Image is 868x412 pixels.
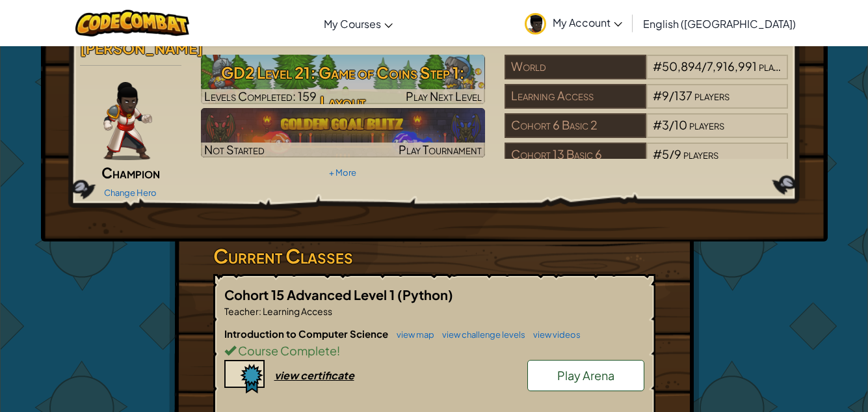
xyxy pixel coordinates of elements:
[329,167,356,178] a: + More
[683,146,718,161] span: players
[224,360,265,394] img: certificate-icon.png
[236,343,337,358] span: Course Complete
[201,108,485,158] a: Not StartedPlay Tournament
[317,6,399,41] a: My Courses
[505,84,646,109] div: Learning Access
[505,55,646,79] div: World
[80,39,203,57] span: [PERSON_NAME]
[224,286,397,303] span: Cohort 15 Advanced Level 1
[637,6,802,41] a: English ([GEOGRAPHIC_DATA])
[669,88,674,103] span: /
[261,305,332,317] span: Learning Access
[505,96,789,111] a: Learning Access#9/137players
[505,143,646,167] div: Cohort 13 Basic 6
[759,59,794,74] span: players
[505,113,646,138] div: Cohort 6 Basic 2
[525,13,546,34] img: avatar
[674,117,687,132] span: 10
[669,117,674,132] span: /
[702,59,707,74] span: /
[103,82,152,160] img: champion-pose.png
[213,241,655,271] h3: Current Classes
[674,146,681,161] span: 9
[75,10,189,36] img: CodeCombat logo
[204,142,265,157] span: Not Started
[643,17,796,31] span: English ([GEOGRAPHIC_DATA])
[653,117,662,132] span: #
[557,368,614,383] span: Play Arena
[399,142,482,157] span: Play Tournament
[505,67,789,82] a: World#50,894/7,916,991players
[553,16,622,29] span: My Account
[662,88,669,103] span: 9
[707,59,757,74] span: 7,916,991
[653,88,662,103] span: #
[662,117,669,132] span: 3
[324,17,381,31] span: My Courses
[337,343,340,358] span: !
[201,55,485,104] img: GD2 Level 21: Game of Coins Step 1: Layout
[101,163,160,182] span: Champion
[669,146,674,161] span: /
[259,305,261,317] span: :
[527,329,581,340] a: view videos
[674,88,692,103] span: 137
[104,187,157,198] a: Change Hero
[694,88,730,103] span: players
[505,126,789,141] a: Cohort 6 Basic 2#3/10players
[224,368,354,382] a: view certificate
[201,58,485,117] h3: GD2 Level 21: Game of Coins Step 1: Layout
[201,55,485,104] a: Play Next Level
[518,3,629,44] a: My Account
[662,146,669,161] span: 5
[224,327,390,340] span: Introduction to Computer Science
[397,286,453,303] span: (Python)
[505,155,789,170] a: Cohort 13 Basic 6#5/9players
[274,368,354,382] div: view certificate
[224,305,259,317] span: Teacher
[689,117,724,132] span: players
[390,329,434,340] a: view map
[201,108,485,158] img: Golden Goal
[653,146,662,161] span: #
[653,59,662,74] span: #
[436,329,525,340] a: view challenge levels
[662,59,702,74] span: 50,894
